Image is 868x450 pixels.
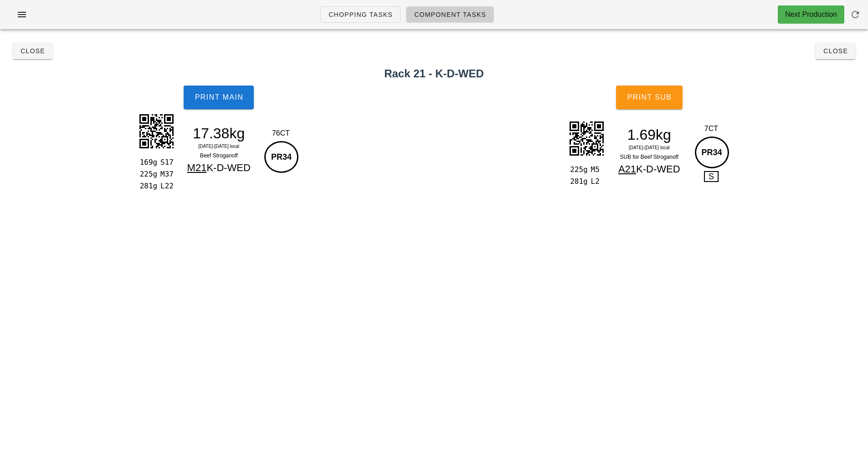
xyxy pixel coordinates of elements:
div: L22 [157,180,175,192]
div: PR34 [264,141,298,173]
div: S17 [157,157,175,168]
div: 281g [138,180,157,192]
span: S [704,171,719,182]
button: Close [13,43,52,59]
div: M5 [587,164,606,176]
img: 9IlK0DELsuJvK7MUSN4tv1XZkjVfZGaLQsGVvfOWHCJNyRAwMpDLQVOyQoQkLakXKiprT7qZBVPAqHcOzXpMG0wJBC6pm0yDw... [564,116,609,161]
span: Component Tasks [414,11,486,18]
span: M21 [187,162,207,173]
div: 7CT [693,123,730,134]
div: M37 [157,168,175,180]
div: PR34 [695,137,729,168]
div: 225g [138,168,157,180]
div: 17.38kg [179,126,258,140]
a: Chopping Tasks [320,6,401,23]
div: Next Production [785,9,837,20]
div: L2 [587,176,606,187]
div: 1.69kg [610,128,689,142]
button: Close [816,43,855,59]
button: Print Sub [616,86,683,109]
div: SUB for Beef Stroganoff [610,152,689,162]
span: Print Sub [627,93,672,101]
span: [DATE]-[DATE] local [198,144,239,149]
span: Close [823,47,848,55]
span: [DATE]-[DATE] local [629,145,670,150]
a: Component Tasks [406,6,494,23]
span: Chopping Tasks [328,11,393,18]
span: A21 [618,163,636,175]
span: K-D-WED [636,163,680,175]
img: 0C9KKAPhrG2bsAAAAASUVORK5CYII= [134,108,179,154]
h2: Rack 21 - K-D-WED [5,66,863,82]
div: 76CT [262,128,300,139]
div: 169g [138,157,157,168]
div: 225g [568,164,587,176]
div: 281g [568,176,587,187]
button: Print Main [184,86,254,109]
div: Beef Stroganoff [179,151,258,160]
span: K-D-WED [206,162,251,173]
span: Print Main [194,93,243,101]
span: Close [20,47,45,55]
